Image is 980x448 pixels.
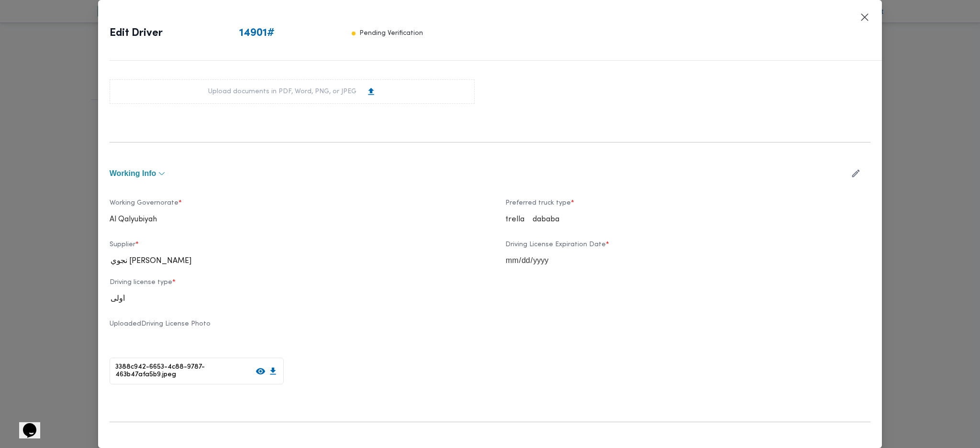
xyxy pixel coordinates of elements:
[110,170,841,177] button: working Info
[110,199,475,214] label: Working Governorate
[110,187,870,404] div: working Info
[110,170,156,177] span: working Info
[505,256,870,265] input: DD/MM/YYY
[505,199,870,214] label: Preferred truck type
[110,279,475,294] label: Driving license type
[110,358,284,384] div: 3388c942-6653-4c88-9787-463b47afa5b9.jpeg
[208,87,376,97] div: Upload documents in PDF, Word, PNG, or JPEG
[10,410,40,438] iframe: chat widget
[359,26,423,41] p: Pending Verification
[110,11,423,55] div: Edit Driver
[505,241,870,256] label: Driving License Expiration Date
[859,11,870,23] button: Closes this modal window
[239,26,275,41] span: 14901 #
[110,320,211,335] label: Uploaded Driving License Photo
[110,241,475,256] label: Supplier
